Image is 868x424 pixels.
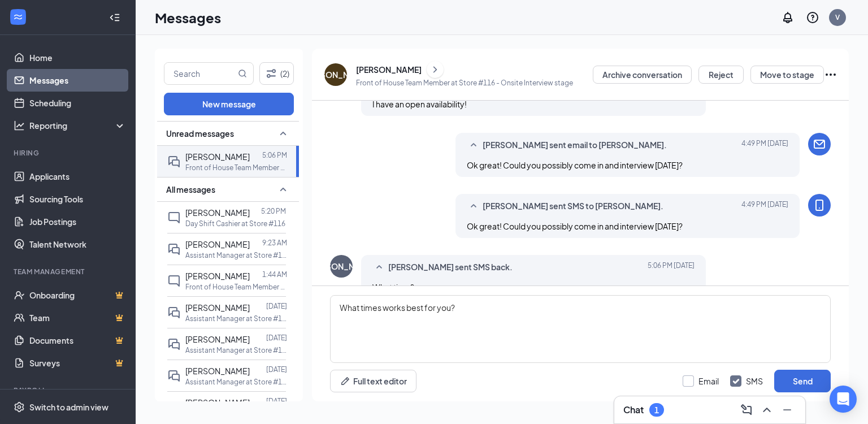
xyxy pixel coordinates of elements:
[155,8,221,27] h1: Messages
[698,66,744,84] button: Reject
[167,155,181,168] svg: DoubleChat
[467,200,480,213] svg: SmallChevronUp
[29,92,126,114] a: Scheduling
[467,139,480,152] svg: SmallChevronUp
[266,333,287,343] p: [DATE]
[164,63,236,84] input: Search
[266,365,287,374] p: [DATE]
[238,69,247,78] svg: MagnifyingGlass
[372,261,386,274] svg: SmallChevronUp
[593,66,692,84] button: Archive conversation
[303,69,368,80] div: [PERSON_NAME]
[167,243,181,256] svg: DoubleChat
[429,63,441,76] svg: ChevronRight
[29,188,126,210] a: Sourcing Tools
[780,403,794,417] svg: Minimize
[483,139,667,152] span: [PERSON_NAME] sent email to [PERSON_NAME].
[167,274,181,288] svg: ChatInactive
[29,120,127,131] div: Reporting
[185,250,287,260] p: Assistant Manager at Store #116
[166,184,215,195] span: All messages
[185,163,287,172] p: Front of House Team Member at Store #116
[654,405,659,415] div: 1
[427,61,444,78] button: ChevronRight
[266,301,287,311] p: [DATE]
[276,127,290,140] svg: SmallChevronUp
[309,261,374,272] div: [PERSON_NAME]
[261,206,286,216] p: 5:20 PM
[14,267,124,276] div: Team Management
[372,99,467,109] span: I have an open availability!
[824,68,837,81] svg: Ellipses
[483,200,663,213] span: [PERSON_NAME] sent SMS to [PERSON_NAME].
[167,211,181,224] svg: ChatInactive
[740,403,753,417] svg: ComposeMessage
[164,93,294,115] button: New message
[185,152,250,162] span: [PERSON_NAME]
[330,370,416,392] button: Full text editorPen
[741,200,788,213] span: [DATE] 4:49 PM
[185,207,250,218] span: [PERSON_NAME]
[14,401,25,413] svg: Settings
[185,397,250,408] span: [PERSON_NAME]
[813,198,826,212] svg: MobileSms
[741,139,788,152] span: [DATE] 4:49 PM
[185,302,250,313] span: [PERSON_NAME]
[29,329,126,352] a: DocumentsCrown
[29,165,126,188] a: Applicants
[774,370,831,392] button: Send
[185,271,250,281] span: [PERSON_NAME]
[835,12,840,22] div: V
[266,396,287,406] p: [DATE]
[14,148,124,158] div: Hiring
[467,221,683,231] span: Ok great! Could you possibly come in and interview [DATE]?
[262,270,287,279] p: 1:44 AM
[467,160,683,170] span: Ok great! Could you possibly come in and interview [DATE]?
[356,64,422,75] div: [PERSON_NAME]
[167,401,181,414] svg: ChatInactive
[109,12,120,23] svg: Collapse
[758,401,776,419] button: ChevronUp
[262,238,287,248] p: 9:23 AM
[185,345,287,355] p: Assistant Manager at Store #116
[29,69,126,92] a: Messages
[166,128,234,139] span: Unread messages
[185,239,250,249] span: [PERSON_NAME]
[185,334,250,344] span: [PERSON_NAME]
[29,46,126,69] a: Home
[813,137,826,151] svg: Email
[781,11,795,24] svg: Notifications
[760,403,774,417] svg: ChevronUp
[29,352,126,374] a: SurveysCrown
[14,386,124,395] div: Payroll
[648,261,695,274] span: [DATE] 5:06 PM
[167,369,181,383] svg: DoubleChat
[372,282,414,292] span: What time?
[29,210,126,233] a: Job Postings
[167,338,181,351] svg: DoubleChat
[185,219,285,228] p: Day Shift Cashier at Store #116
[29,284,126,306] a: OnboardingCrown
[806,11,819,24] svg: QuestionInfo
[29,306,126,329] a: TeamCrown
[12,11,24,23] svg: WorkstreamLogo
[264,67,278,80] svg: Filter
[259,62,294,85] button: Filter (2)
[185,377,287,387] p: Assistant Manager at Store #116
[356,78,573,88] p: Front of House Team Member at Store #116 - Onsite Interview stage
[340,375,351,387] svg: Pen
[14,120,25,131] svg: Analysis
[623,404,644,416] h3: Chat
[185,282,287,292] p: Front of House Team Member at Store #116
[29,233,126,256] a: Talent Network
[388,261,513,274] span: [PERSON_NAME] sent SMS back.
[737,401,756,419] button: ComposeMessage
[185,314,287,323] p: Assistant Manager at Store #116
[262,150,287,160] p: 5:06 PM
[29,401,108,413] div: Switch to admin view
[330,295,831,363] textarea: What times works best for you?
[185,366,250,376] span: [PERSON_NAME]
[276,183,290,196] svg: SmallChevronUp
[167,306,181,319] svg: DoubleChat
[750,66,824,84] button: Move to stage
